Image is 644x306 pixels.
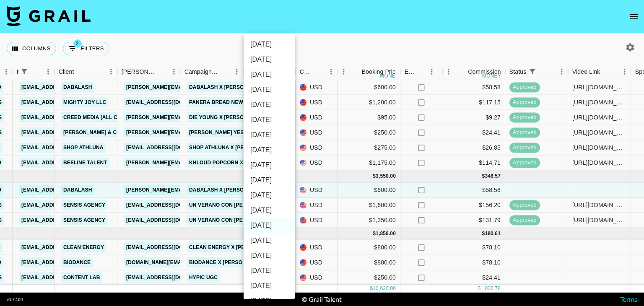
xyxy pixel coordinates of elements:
li: [DATE] [244,82,295,97]
li: [DATE] [244,218,295,233]
li: [DATE] [244,52,295,67]
li: [DATE] [244,173,295,188]
li: [DATE] [244,127,295,143]
li: [DATE] [244,248,295,263]
li: [DATE] [244,188,295,203]
li: [DATE] [244,158,295,173]
li: [DATE] [244,37,295,52]
li: [DATE] [244,278,295,293]
li: [DATE] [244,263,295,278]
li: [DATE] [244,67,295,82]
li: [DATE] [244,203,295,218]
li: [DATE] [244,97,295,112]
li: [DATE] [244,233,295,248]
li: [DATE] [244,143,295,158]
li: [DATE] [244,112,295,127]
